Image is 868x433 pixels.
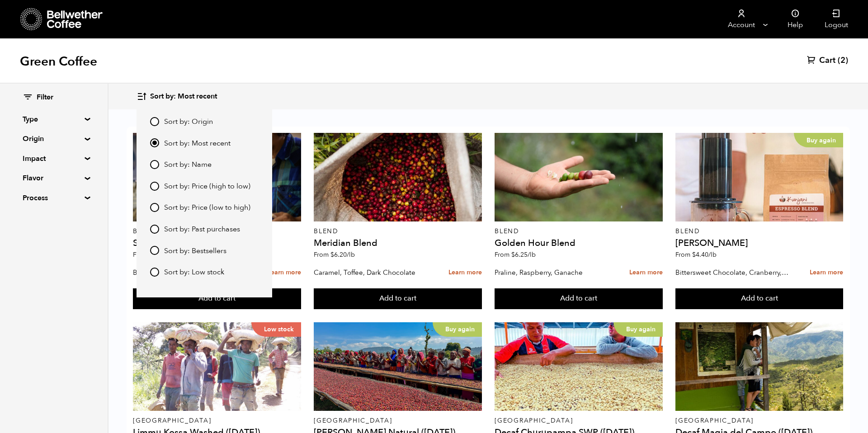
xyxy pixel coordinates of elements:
[14,14,22,22] img: logo_orange.svg
[164,246,226,256] span: Sort by: Bestsellers
[100,53,152,59] div: Keywords by Traffic
[495,228,662,235] p: Blend
[133,418,301,424] p: [GEOGRAPHIC_DATA]
[23,193,85,203] summary: Process
[24,52,32,60] img: tab_domain_overview_orange.svg
[495,266,609,279] p: Praline, Raspberry, Ganache
[330,250,334,259] span: $
[511,250,515,259] span: $
[133,266,247,279] p: Bittersweet Chocolate, Toasted Marshmallow, Candied Orange, Praline
[150,225,159,234] input: Sort by: Past purchases
[133,239,301,248] h4: Sunrise Blend
[20,53,97,70] h1: Green Coffee
[708,250,717,259] span: /lb
[448,263,482,282] a: Learn more
[164,117,213,127] span: Sort by: Origin
[133,322,301,411] a: Low stock
[675,228,843,235] p: Blend
[528,250,536,259] span: /lb
[137,86,217,107] button: Sort by: Most recent
[25,14,44,22] div: v 4.0.25
[675,250,717,259] span: From
[675,288,843,309] button: Add to cart
[133,228,301,235] p: Blend
[150,160,159,169] input: Sort by: Name
[23,114,85,125] summary: Type
[347,250,355,259] span: /lb
[37,93,53,103] span: Filter
[675,266,789,279] p: Bittersweet Chocolate, Cranberry, Toasted Walnut
[433,322,482,337] p: Buy again
[150,246,159,255] input: Sort by: Bestsellers
[150,203,159,212] input: Sort by: Price (low to high)
[164,139,231,149] span: Sort by: Most recent
[810,263,843,282] a: Learn more
[133,288,301,309] button: Add to cart
[251,322,301,337] p: Low stock
[314,288,481,309] button: Add to cart
[150,268,159,277] input: Sort by: Low stock
[23,153,85,164] summary: Impact
[150,117,159,126] input: Sort by: Origin
[692,250,696,259] span: $
[807,55,848,66] a: Cart (2)
[629,263,663,282] a: Learn more
[692,250,717,259] bdi: 4.40
[314,418,481,424] p: [GEOGRAPHIC_DATA]
[495,322,662,411] a: Buy again
[314,228,481,235] p: Blend
[314,322,481,411] a: Buy again
[24,24,99,31] div: Domain: [DOMAIN_NAME]
[34,53,81,59] div: Domain Overview
[150,138,159,147] input: Sort by: Most recent
[838,55,848,66] span: (2)
[164,268,224,278] span: Sort by: Low stock
[495,288,662,309] button: Add to cart
[133,250,174,259] span: From
[675,133,843,221] a: Buy again
[495,250,536,259] span: From
[314,250,355,259] span: From
[314,266,428,279] p: Caramel, Toffee, Dark Chocolate
[314,239,481,248] h4: Meridian Blend
[23,173,85,184] summary: Flavor
[675,418,843,424] p: [GEOGRAPHIC_DATA]
[164,203,250,213] span: Sort by: Price (low to high)
[675,239,843,248] h4: [PERSON_NAME]
[268,263,301,282] a: Learn more
[613,322,663,337] p: Buy again
[164,182,250,192] span: Sort by: Price (high to low)
[14,24,22,31] img: website_grey.svg
[164,160,212,170] span: Sort by: Name
[23,133,85,144] summary: Origin
[511,250,536,259] bdi: 6.25
[495,418,662,424] p: [GEOGRAPHIC_DATA]
[150,182,159,191] input: Sort by: Price (high to low)
[150,92,217,102] span: Sort by: Most recent
[794,133,843,147] p: Buy again
[164,225,240,235] span: Sort by: Past purchases
[330,250,355,259] bdi: 6.20
[819,55,835,66] span: Cart
[90,52,97,60] img: tab_keywords_by_traffic_grey.svg
[495,239,662,248] h4: Golden Hour Blend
